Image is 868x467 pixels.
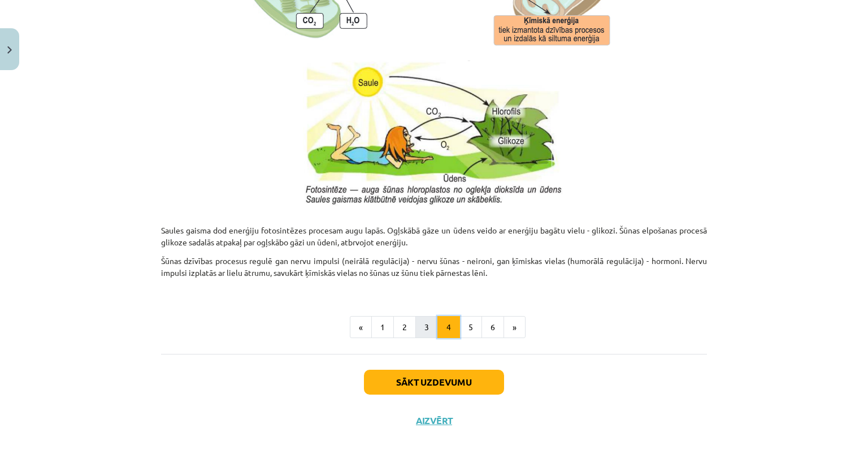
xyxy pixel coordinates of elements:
p: Šūnas dzīvības procesus regulē gan nervu impulsi (neirālā regulācija) - nervu šūnas - neironi, ga... [161,255,707,291]
button: Aizvērt [413,415,455,426]
img: icon-close-lesson-0947bae3869378f0d4975bcd49f059093ad1ed9edebbc8119c70593378902aed.svg [7,46,12,54]
nav: Page navigation example [161,316,707,339]
button: 2 [393,316,416,339]
button: 3 [415,316,438,339]
button: « [350,316,372,339]
button: 5 [459,316,482,339]
button: 6 [481,316,504,339]
button: Sākt uzdevumu [364,370,504,395]
button: 1 [371,316,394,339]
button: 4 [437,316,460,339]
button: » [504,316,526,339]
p: Saules gaisma dod enerģiju fotosintēzes procesam augu lapās. Ogļskābā gāze un ūdens veido ar ener... [161,213,707,248]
